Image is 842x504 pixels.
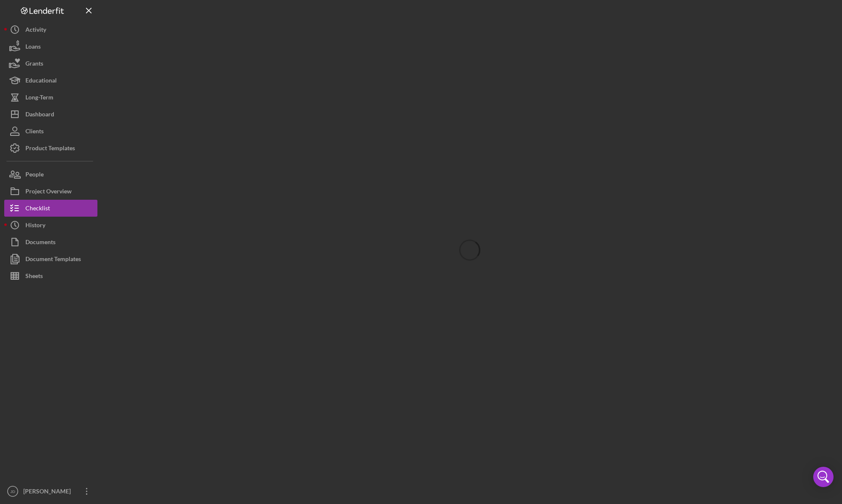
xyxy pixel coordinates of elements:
[4,166,97,183] button: People
[21,483,76,502] div: [PERSON_NAME]
[25,21,46,40] div: Activity
[4,183,97,200] button: Project Overview
[4,483,97,500] button: JD[PERSON_NAME]
[10,489,15,494] text: JD
[25,55,43,74] div: Grants
[25,140,75,159] div: Product Templates
[4,251,97,267] button: Document Templates
[25,234,55,253] div: Documents
[4,234,97,251] button: Documents
[4,89,97,106] button: Long-Term
[4,140,97,157] button: Product Templates
[25,166,44,185] div: People
[25,200,50,219] div: Checklist
[25,251,81,270] div: Document Templates
[25,267,43,286] div: Sheets
[4,200,97,217] button: Checklist
[25,183,72,202] div: Project Overview
[25,89,53,108] div: Long-Term
[4,55,97,72] button: Grants
[4,123,97,140] button: Clients
[813,467,834,487] div: Open Intercom Messenger
[4,106,97,123] button: Dashboard
[25,123,44,142] div: Clients
[25,217,45,236] div: History
[4,267,97,284] button: Sheets
[4,72,97,89] button: Educational
[4,217,97,234] button: History
[4,38,97,55] button: Loans
[4,21,97,38] button: Activity
[25,106,54,125] div: Dashboard
[25,38,41,57] div: Loans
[25,72,57,91] div: Educational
